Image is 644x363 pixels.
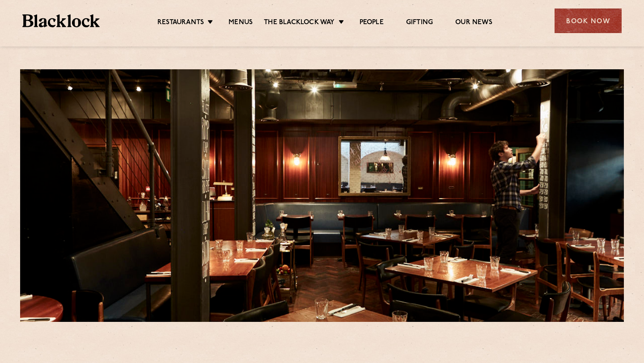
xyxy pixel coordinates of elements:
a: Restaurants [157,18,204,28]
a: Menus [229,18,253,28]
a: Gifting [406,18,433,28]
img: BL_Textured_Logo-footer-cropped.svg [22,14,100,27]
a: Our News [455,18,492,28]
a: The Blacklock Way [264,18,335,28]
a: People [360,18,384,28]
div: Book Now [555,8,622,33]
